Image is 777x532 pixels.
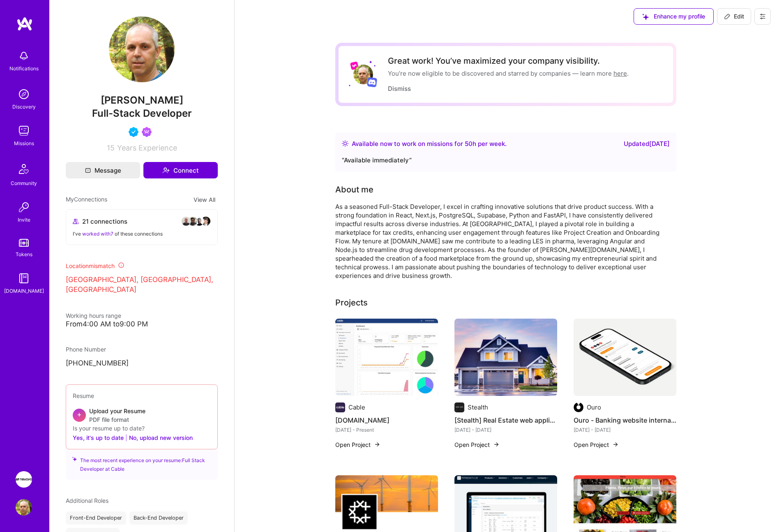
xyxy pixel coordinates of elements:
[468,403,488,412] div: Stealth
[142,127,152,137] img: Been on Mission
[201,216,211,226] img: avatar
[335,402,345,412] img: Company logo
[388,84,411,93] button: Dismiss
[73,433,124,442] button: Yes, it's up to date
[14,159,34,179] img: Community
[342,140,348,147] img: Availability
[574,319,676,396] img: Ouro - Banking website internationalization
[642,14,649,20] i: icon SuggestedTeams
[16,270,32,287] img: guide book
[454,402,464,412] img: Company logo
[335,426,438,434] div: [DATE] - Present
[388,56,629,66] div: Great work! You’ve maximized your company visibility.
[66,444,218,480] div: The most recent experience on your resume: Full Stack Developer at Cable
[612,441,619,448] img: arrow-right
[624,139,670,149] div: Updated [DATE]
[129,511,188,525] div: Back-End Developer
[73,424,211,433] div: Is your resume up to date?
[72,456,77,462] i: icon SuggestedTeams
[66,209,218,245] button: 21 connectionsavataravataravataravatarI've worked with7 of these connections
[73,218,79,224] i: icon Collaborator
[19,239,29,247] img: tokens
[82,217,127,226] span: 21 connections
[66,195,107,204] span: My Connections
[16,499,32,516] img: User Avatar
[66,261,218,270] div: Location mismatch
[335,296,368,309] div: Projects
[82,231,113,237] span: worked with 7
[352,139,507,149] div: Available now to work on missions for h per week .
[18,215,30,224] div: Invite
[465,140,473,148] span: 50
[89,407,145,424] div: Upload your Resume
[125,433,127,442] span: |
[454,319,557,396] img: [Stealth] Real Estate web application
[66,162,140,178] button: Message
[350,61,359,70] img: Lyft logo
[367,77,377,87] img: Discord logo
[162,167,170,174] i: icon Connect
[574,402,583,412] img: Company logo
[85,167,91,173] i: icon Mail
[14,499,34,516] a: User Avatar
[92,107,192,119] span: Full-Stack Developer
[129,127,138,137] img: Vetted A.Teamer
[342,155,670,165] div: “ Available immediately ”
[129,433,193,442] button: No, upload new version
[11,179,37,187] div: Community
[353,65,373,84] img: User Avatar
[191,195,218,204] button: View All
[574,426,676,434] div: [DATE] - [DATE]
[14,139,34,148] div: Missions
[574,440,619,449] button: Open Project
[16,471,32,488] img: Nevoya: Fullstack that can embed with team at Zero-Emissions Logistics Company
[335,319,438,396] img: Cable.Tech
[613,69,627,77] a: here
[634,8,714,25] button: Enhance my profile
[143,162,218,178] button: Connect
[12,102,36,111] div: Discovery
[73,392,94,399] span: Resume
[109,16,175,82] img: User Avatar
[335,183,374,196] div: About me
[493,441,500,448] img: arrow-right
[642,12,705,21] span: Enhance my profile
[9,64,39,73] div: Notifications
[89,415,145,424] span: PDF file format
[348,403,365,412] div: Cable
[181,216,191,226] img: avatar
[454,415,557,426] h4: [Stealth] Real Estate web application
[66,94,218,106] span: [PERSON_NAME]
[66,275,218,295] p: [GEOGRAPHIC_DATA], [GEOGRAPHIC_DATA], [GEOGRAPHIC_DATA]
[335,202,664,280] div: As a seasoned Full-Stack Developer, I excel in crafting innovative solutions that drive product s...
[374,441,380,448] img: arrow-right
[574,415,676,426] h4: Ouro - Banking website internationalization
[4,287,44,295] div: [DOMAIN_NAME]
[16,123,32,139] img: teamwork
[16,16,33,31] img: logo
[73,229,211,238] div: I've of these connections
[388,69,629,78] div: You’re now eligible to be discovered and starred by companies — learn more .
[16,250,32,259] div: Tokens
[66,359,218,368] p: [PHONE_NUMBER]
[188,216,198,226] img: avatar
[335,440,380,449] button: Open Project
[194,216,204,226] img: avatar
[16,199,32,215] img: Invite
[335,415,438,426] h4: [DOMAIN_NAME]
[587,403,601,412] div: Ouro
[66,511,126,525] div: Front-End Developer
[66,346,106,353] span: Phone Number
[66,497,108,504] span: Additional Roles
[66,312,121,319] span: Working hours range
[14,471,34,488] a: Nevoya: Fullstack that can embed with team at Zero-Emissions Logistics Company
[454,426,557,434] div: [DATE] - [DATE]
[16,86,32,102] img: discovery
[107,143,115,152] span: 15
[16,48,32,64] img: bell
[454,440,500,449] button: Open Project
[117,143,177,152] span: Years Experience
[73,407,211,424] div: +Upload your ResumePDF file format
[724,12,744,21] span: Edit
[66,320,218,328] div: From 4:00 AM to 9:00 PM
